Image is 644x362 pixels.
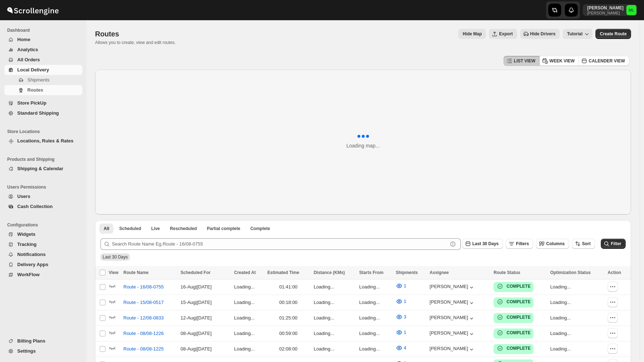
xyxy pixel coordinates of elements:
div: Loading map... [346,142,380,149]
button: Tutorial [563,29,593,39]
button: [PERSON_NAME] [429,299,475,306]
button: WorkFlow [4,270,82,280]
span: All Orders [17,57,40,62]
span: Last 30 Days [472,241,499,246]
button: Last 30 Days [462,239,503,249]
span: 3 [404,314,406,319]
span: Tracking [17,242,36,247]
span: Delivery Apps [17,262,48,267]
button: [PERSON_NAME] [429,330,475,337]
span: Shipping & Calendar [17,166,63,171]
p: Loading... [234,314,263,322]
p: Loading... [550,345,603,353]
div: 01:41:00 [267,283,310,291]
b: COMPLETE [506,330,531,335]
p: Loading... [234,330,263,337]
span: 15-Aug | [DATE] [181,300,212,305]
span: Store Locations [7,129,83,134]
button: Route - 08/08-1226 [119,328,168,339]
span: Last 30 Days [103,255,128,260]
span: LIST VIEW [514,58,535,64]
span: Scheduled For [181,270,211,275]
span: 1 [404,330,406,335]
span: Scheduled [119,226,141,231]
button: Shipments [4,75,82,85]
p: Loading... [359,314,392,322]
button: [PERSON_NAME] [429,284,475,291]
span: Created At [234,270,256,275]
button: 1 [391,327,410,338]
p: Loading... [550,314,603,322]
p: Loading... [550,330,603,337]
img: ScrollEngine [6,1,60,19]
button: 4 [391,342,410,354]
span: Rescheduled [170,226,197,231]
button: Delivery Apps [4,260,82,270]
p: Loading... [359,283,392,291]
button: Hide Drivers [520,29,560,39]
div: 01:25:00 [267,314,310,322]
p: Loading... [314,345,355,353]
text: ML [629,8,634,12]
span: Standard Shipping [17,110,59,116]
span: 4 [404,345,406,350]
span: 08-Aug | [DATE] [181,331,212,336]
button: Route - 16/08-0755 [119,281,168,293]
button: COMPLETE [496,314,531,321]
button: Map action label [458,29,486,39]
button: COMPLETE [496,298,531,305]
span: Store PickUp [17,100,46,106]
p: Loading... [359,330,392,337]
span: Products and Shipping [7,156,83,162]
button: Tracking [4,239,82,250]
button: All Orders [4,55,82,65]
span: Live [151,226,160,231]
span: Notifications [17,252,46,257]
span: Dashboard [7,27,83,33]
span: 12-Aug | [DATE] [181,315,212,321]
button: Widgets [4,229,82,239]
button: User menu [583,4,637,16]
span: 16-Aug | [DATE] [181,284,212,290]
span: Tutorial [567,31,582,36]
span: Users [17,194,30,199]
span: WorkFlow [17,272,40,277]
span: Configurations [7,222,83,228]
p: Allows you to create, view and edit routes. [95,40,176,45]
button: COMPLETE [496,283,531,290]
span: Shipments [396,270,418,275]
span: Cash Collection [17,204,53,209]
span: Filters [516,241,529,246]
span: Route - 16/08-0755 [123,283,164,291]
button: Route - 15/08-0517 [119,297,168,308]
p: Loading... [550,283,603,291]
span: Route - 08/08-1225 [123,345,164,353]
button: COMPLETE [496,329,531,336]
div: 00:18:00 [267,299,310,306]
button: Export [489,29,517,39]
p: Loading... [359,345,392,353]
b: COMPLETE [506,299,531,304]
span: Starts From [359,270,383,275]
span: Filter [611,241,621,246]
div: 02:08:00 [267,345,310,353]
span: View [109,270,118,275]
span: 1 [404,299,406,304]
button: 3 [391,311,410,323]
span: Route Status [494,270,520,275]
p: Loading... [234,345,263,353]
button: Shipping & Calendar [4,164,82,174]
span: Users Permissions [7,184,83,190]
b: COMPLETE [506,315,531,320]
span: Routes [95,30,119,38]
p: Loading... [314,330,355,337]
span: WEEK VIEW [549,58,575,64]
b: COMPLETE [506,284,531,289]
span: Local Delivery [17,67,49,72]
button: COMPLETE [496,345,531,352]
button: Analytics [4,45,82,55]
span: Route - 12/08-0833 [123,314,164,322]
